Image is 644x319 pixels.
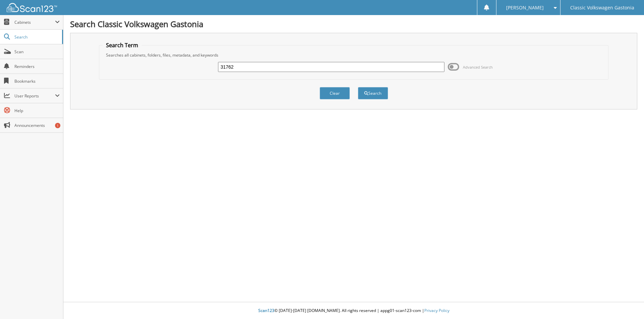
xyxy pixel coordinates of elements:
[70,18,637,29] h1: Search Classic Volkswagen Gastonia
[258,308,274,313] span: Scan123
[14,34,59,40] span: Search
[14,93,55,99] span: User Reports
[55,123,60,128] div: 1
[14,64,60,69] span: Reminders
[14,123,60,128] span: Announcements
[14,78,60,84] span: Bookmarks
[424,308,449,313] a: Privacy Policy
[7,3,57,12] img: scan123-logo-white.svg
[358,87,388,99] button: Search
[570,6,634,10] span: Classic Volkswagen Gastonia
[14,49,60,55] span: Scan
[506,6,544,10] span: [PERSON_NAME]
[103,52,605,58] div: Searches all cabinets, folders, files, metadata, and keywords
[103,42,142,49] legend: Search Term
[63,303,644,319] div: © [DATE]-[DATE] [DOMAIN_NAME]. All rights reserved | appg01-scan123-com |
[14,19,55,25] span: Cabinets
[463,65,493,70] span: Advanced Search
[320,87,350,99] button: Clear
[14,108,60,113] span: Help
